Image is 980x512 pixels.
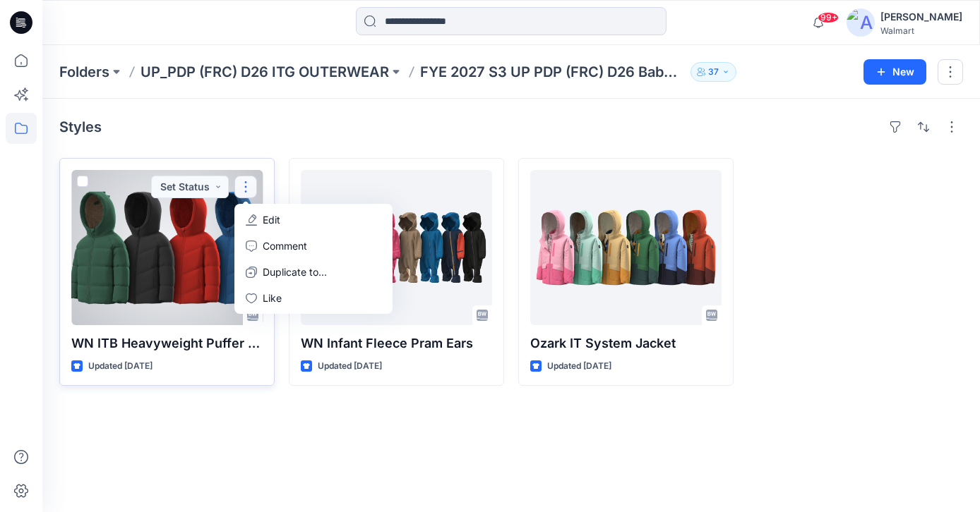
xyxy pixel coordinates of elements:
[263,291,282,305] p: Like
[263,212,280,227] p: Edit
[880,8,962,25] div: [PERSON_NAME]
[263,264,327,279] p: Duplicate to...
[530,170,722,325] a: Ozark IT System Jacket
[847,8,875,37] img: avatar
[301,170,492,325] a: WN Infant Fleece Pram Ears
[880,25,962,36] div: Walmart
[818,12,839,23] span: 99+
[420,62,685,82] p: FYE 2027 S3 UP PDP (FRC) D26 Baby & Toddler Girl Outerwear - Ozark Trail
[691,62,736,82] button: 37
[237,207,390,233] a: Edit
[708,64,719,80] p: 37
[547,359,611,374] p: Updated [DATE]
[141,62,389,82] a: UP_PDP (FRC) D26 ITG OUTERWEAR
[71,170,263,325] a: WN ITB Heavyweight Puffer Straight 0929
[263,238,307,253] p: Comment
[71,334,263,353] p: WN ITB Heavyweight Puffer Straight 0929
[301,334,492,353] p: WN Infant Fleece Pram Ears
[318,359,382,374] p: Updated [DATE]
[864,59,926,85] button: New
[530,334,722,353] p: Ozark IT System Jacket
[88,359,153,374] p: Updated [DATE]
[59,118,102,135] h4: Styles
[59,62,109,82] a: Folders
